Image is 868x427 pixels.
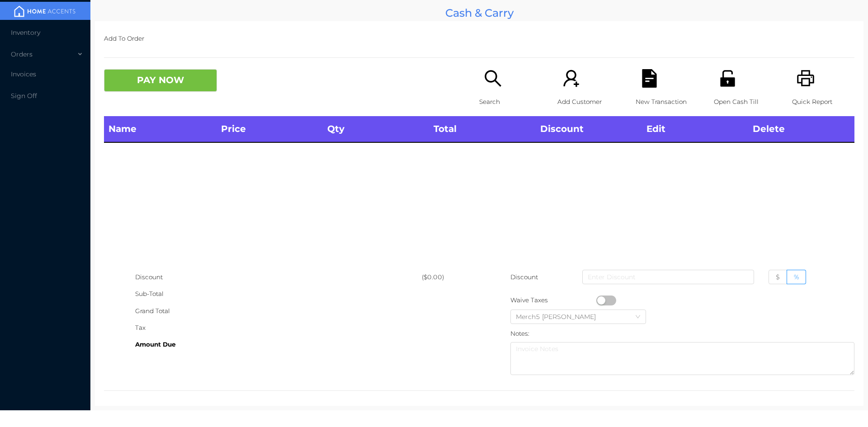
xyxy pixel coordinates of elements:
[582,270,754,284] input: Enter Discount
[640,69,659,88] i: icon: file-text
[479,94,542,110] p: Search
[104,30,854,47] p: Add To Order
[11,5,79,18] img: mainBanner
[11,70,36,78] span: Invoices
[484,69,502,88] i: icon: search
[642,116,748,142] th: Edit
[718,69,737,88] i: icon: unlock
[516,310,605,324] div: Merch5 Lawrence
[135,303,422,319] div: Grand Total
[776,273,780,281] span: $
[748,116,854,142] th: Delete
[510,269,539,286] p: Discount
[636,94,698,110] p: New Transaction
[104,116,217,142] th: Name
[422,269,479,286] div: ($0.00)
[95,5,863,21] div: Cash & Carry
[11,92,37,100] span: Sign Off
[562,69,580,88] i: icon: user-add
[135,286,422,302] div: Sub-Total
[792,94,854,110] p: Quick Report
[429,116,535,142] th: Total
[135,319,422,336] div: Tax
[323,116,429,142] th: Qty
[536,116,642,142] th: Discount
[510,330,529,337] label: Notes:
[104,69,217,92] button: PAY NOW
[135,336,422,353] div: Amount Due
[714,94,776,110] p: Open Cash Till
[635,314,641,320] i: icon: down
[135,269,422,286] div: Discount
[11,28,40,37] span: Inventory
[797,69,815,88] i: icon: printer
[794,273,799,281] span: %
[217,116,323,142] th: Price
[510,292,596,309] div: Waive Taxes
[557,94,620,110] p: Add Customer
